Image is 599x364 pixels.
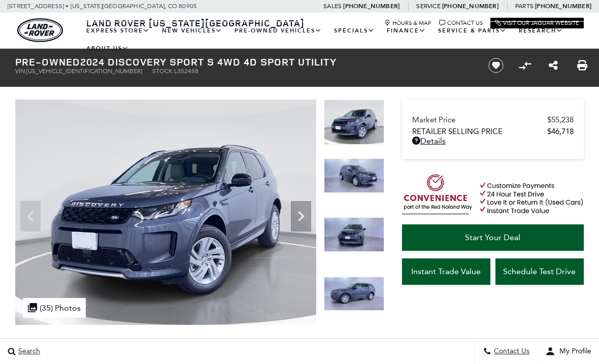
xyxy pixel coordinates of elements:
[412,115,574,124] a: Market Price $55,238
[538,339,599,364] button: Open user profile menu
[412,115,547,124] span: Market Price
[343,2,400,10] a: [PHONE_NUMBER]
[491,347,529,356] span: Contact Us
[15,68,26,75] span: VIN:
[17,18,63,42] img: Land Rover
[547,115,574,124] span: $55,238
[23,298,86,318] div: (35) Photos
[402,258,490,285] a: Instant Trade Value
[15,100,316,325] img: Used 2024 Varesine Blue Metallic Land Rover S image 1
[174,68,198,75] span: L352458
[16,347,40,356] span: Search
[291,201,311,231] div: Next
[324,277,384,311] img: Used 2024 Varesine Blue Metallic Land Rover S image 4
[152,68,174,75] span: Stock:
[513,22,569,40] a: Research
[495,258,584,285] a: Schedule Test Drive
[439,20,483,26] a: Contact Us
[86,17,305,29] span: Land Rover [US_STATE][GEOGRAPHIC_DATA]
[80,40,135,57] a: About Us
[228,22,328,40] a: Pre-Owned Vehicles
[323,3,342,10] span: Sales
[26,68,142,75] span: [US_VEHICLE_IDENTIFICATION_NUMBER]
[80,17,311,29] a: Land Rover [US_STATE][GEOGRAPHIC_DATA]
[80,22,156,40] a: EXPRESS STORE
[577,59,587,72] a: Print this Pre-Owned 2024 Discovery Sport S 4WD 4D Sport Utility
[324,158,384,193] img: Used 2024 Varesine Blue Metallic Land Rover S image 2
[442,2,498,10] a: [PHONE_NUMBER]
[411,267,481,276] span: Instant Trade Value
[503,267,576,276] span: Schedule Test Drive
[80,22,584,57] nav: Main Navigation
[384,20,431,26] a: Hours & Map
[535,2,591,10] a: [PHONE_NUMBER]
[381,22,432,40] a: Finance
[15,56,472,68] h1: 2024 Discovery Sport S 4WD 4D Sport Utility
[495,20,579,26] a: Visit Our Jaguar Website
[549,59,558,72] a: Share this Pre-Owned 2024 Discovery Sport S 4WD 4D Sport Utility
[465,233,520,242] span: Start Your Deal
[515,3,534,10] span: Parts
[324,100,384,145] img: Used 2024 Varesine Blue Metallic Land Rover S image 1
[416,3,440,10] span: Service
[555,347,591,356] span: My Profile
[15,55,80,69] strong: Pre-Owned
[156,22,228,40] a: New Vehicles
[17,18,63,42] a: land-rover
[517,58,533,73] button: Compare vehicle
[8,3,197,10] a: [STREET_ADDRESS] • [US_STATE][GEOGRAPHIC_DATA], CO 80905
[485,57,507,74] button: Save vehicle
[412,127,547,136] span: Retailer Selling Price
[547,127,574,136] span: $46,718
[324,217,384,252] img: Used 2024 Varesine Blue Metallic Land Rover S image 3
[412,136,574,146] a: Details
[432,22,513,40] a: Service & Parts
[412,127,574,136] a: Retailer Selling Price $46,718
[402,224,584,251] a: Start Your Deal
[328,22,381,40] a: Specials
